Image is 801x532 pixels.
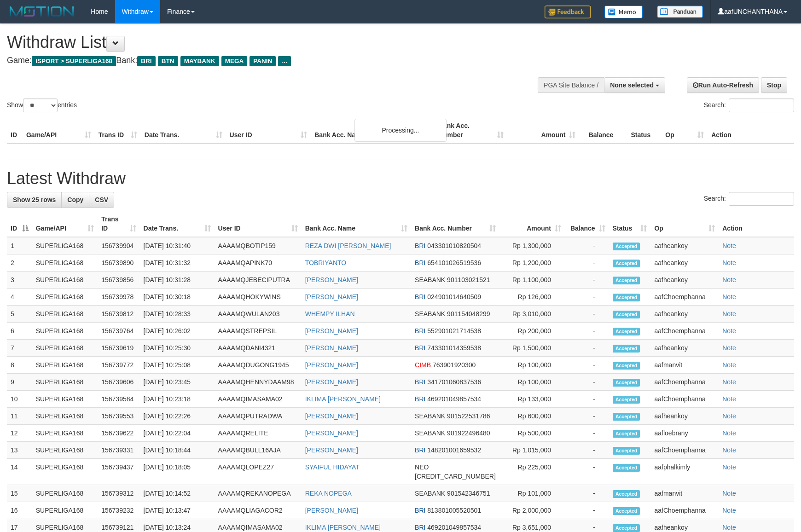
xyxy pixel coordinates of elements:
[650,254,719,272] td: aafheankoy
[415,242,425,249] span: BRI
[613,294,640,301] span: Accepted
[565,272,609,289] td: -
[447,429,490,437] span: Copy 901922496480 to clipboard
[499,272,565,289] td: Rp 1,100,000
[415,473,496,480] span: Copy 5859459223534313 to clipboard
[215,306,302,323] td: AAAAMQWULAN203
[447,412,490,420] span: Copy 901522531786 to clipboard
[7,33,525,52] h1: Withdraw List
[650,306,719,323] td: aafheankoy
[609,211,651,237] th: Status: activate to sort column ascending
[98,237,139,254] td: 156739904
[565,374,609,391] td: -
[650,289,719,306] td: aafChoemphanna
[650,211,719,237] th: Op: activate to sort column ascending
[435,117,507,144] th: Bank Acc. Number
[722,412,736,420] a: Note
[565,340,609,357] td: -
[613,413,640,421] span: Accepted
[7,211,32,237] th: ID: activate to sort column descending
[140,254,215,272] td: [DATE] 10:31:32
[657,6,703,18] img: panduan.png
[499,391,565,408] td: Rp 133,000
[415,327,425,335] span: BRI
[140,374,215,391] td: [DATE] 10:23:45
[650,340,719,357] td: aafheankoy
[89,192,114,208] a: CSV
[215,289,302,306] td: AAAAMQHOKYWINS
[708,117,794,144] th: Action
[427,242,481,249] span: Copy 043301010820504 to clipboard
[305,463,360,471] a: SYAIFUL HIDAYAT
[32,211,98,237] th: Game/API: activate to sort column ascending
[32,459,98,485] td: SUPERLIGA168
[415,259,425,266] span: BRI
[221,56,248,66] span: MEGA
[32,357,98,374] td: SUPERLIGA168
[650,357,719,374] td: aafmanvit
[719,211,794,237] th: Action
[499,237,565,254] td: Rp 1,300,000
[305,490,352,497] a: REKA NOPEGA
[722,395,736,403] a: Note
[67,196,83,203] span: Copy
[215,211,302,237] th: User ID: activate to sort column ascending
[95,117,141,144] th: Trans ID
[23,98,58,112] select: Showentries
[7,192,62,208] a: Show 25 rows
[433,361,476,369] span: Copy 763901920300 to clipboard
[722,507,736,514] a: Note
[427,446,481,454] span: Copy 148201001659532 to clipboard
[32,289,98,306] td: SUPERLIGA168
[32,56,116,66] span: ISPORT > SUPERLIGA168
[565,442,609,459] td: -
[415,429,445,437] span: SEABANK
[7,98,77,112] label: Show entries
[565,425,609,442] td: -
[158,56,178,66] span: BTN
[13,196,56,203] span: Show 25 rows
[278,56,290,66] span: ...
[613,277,640,284] span: Accepted
[613,328,640,335] span: Accepted
[7,485,32,502] td: 15
[215,459,302,485] td: AAAAMQLOPEZ27
[722,446,736,454] a: Note
[140,211,215,237] th: Date Trans.: activate to sort column ascending
[499,374,565,391] td: Rp 100,000
[565,357,609,374] td: -
[662,117,708,144] th: Op
[613,430,640,438] span: Accepted
[98,323,139,340] td: 156739764
[32,374,98,391] td: SUPERLIGA168
[650,391,719,408] td: aafChoemphanna
[32,391,98,408] td: SUPERLIGA168
[98,211,139,237] th: Trans ID: activate to sort column ascending
[141,117,226,144] th: Date Trans.
[7,459,32,485] td: 14
[613,507,640,515] span: Accepted
[499,357,565,374] td: Rp 100,000
[305,361,358,369] a: [PERSON_NAME]
[729,98,794,112] input: Search:
[354,119,447,142] div: Processing...
[565,289,609,306] td: -
[98,408,139,425] td: 156739553
[32,254,98,272] td: SUPERLIGA168
[140,323,215,340] td: [DATE] 10:26:02
[415,446,425,454] span: BRI
[7,502,32,519] td: 16
[415,524,425,531] span: BRI
[215,374,302,391] td: AAAAMQHENNYDAAM98
[565,459,609,485] td: -
[722,344,736,352] a: Note
[140,272,215,289] td: [DATE] 10:31:28
[305,310,355,318] a: WHEMPY ILHAN
[427,293,481,301] span: Copy 024901014640509 to clipboard
[610,81,654,89] span: None selected
[499,485,565,502] td: Rp 101,000
[415,378,425,386] span: BRI
[7,340,32,357] td: 7
[305,412,358,420] a: [PERSON_NAME]
[427,507,481,514] span: Copy 813801005520501 to clipboard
